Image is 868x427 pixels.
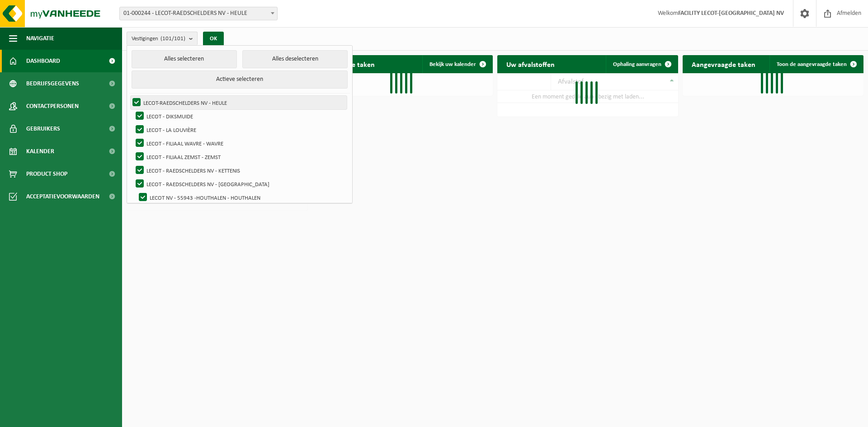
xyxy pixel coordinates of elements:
span: Bedrijfsgegevens [26,72,79,95]
button: Vestigingen(101/101) [127,32,198,45]
span: 01-000244 - LECOT-RAEDSCHELDERS NV - HEULE [120,7,277,20]
span: Ophaling aanvragen [613,61,661,67]
span: Gebruikers [26,117,60,140]
label: LECOT - FILIAAL ZEMST - ZEMST [134,150,347,164]
a: Bekijk uw kalender [422,55,492,73]
button: Alles selecteren [132,50,237,68]
span: 01-000244 - LECOT-RAEDSCHELDERS NV - HEULE [119,7,278,20]
label: LECOT - LA LOUVIÈRE [134,123,347,136]
label: LECOT - FILIAAL WAVRE - WAVRE [134,136,347,150]
count: (101/101) [160,36,185,42]
label: LECOT - DIKSMUIDE [134,109,347,123]
a: Toon de aangevraagde taken [769,55,863,73]
button: Alles deselecteren [242,50,348,68]
strong: FACILITY LECOT-[GEOGRAPHIC_DATA] NV [678,10,784,17]
span: Contactpersonen [26,95,79,117]
span: Bekijk uw kalender [429,61,476,67]
span: Dashboard [26,50,60,72]
label: LECOT NV - 55943 -HOUTHALEN - HOUTHALEN [137,191,347,204]
span: Navigatie [26,27,54,50]
span: Kalender [26,140,54,163]
span: Acceptatievoorwaarden [26,185,99,208]
label: LECOT-RAEDSCHELDERS NV - HEULE [131,96,347,109]
label: LECOT - RAEDSCHELDERS NV - KETTENIS [134,164,347,177]
span: Toon de aangevraagde taken [777,61,847,67]
span: Product Shop [26,163,67,185]
button: OK [203,32,224,46]
span: Vestigingen [132,32,185,46]
a: Ophaling aanvragen [606,55,677,73]
button: Actieve selecteren [132,70,348,89]
h2: Uw afvalstoffen [497,55,564,73]
label: LECOT - RAEDSCHELDERS NV - [GEOGRAPHIC_DATA] [134,177,347,191]
h2: Aangevraagde taken [683,55,764,73]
